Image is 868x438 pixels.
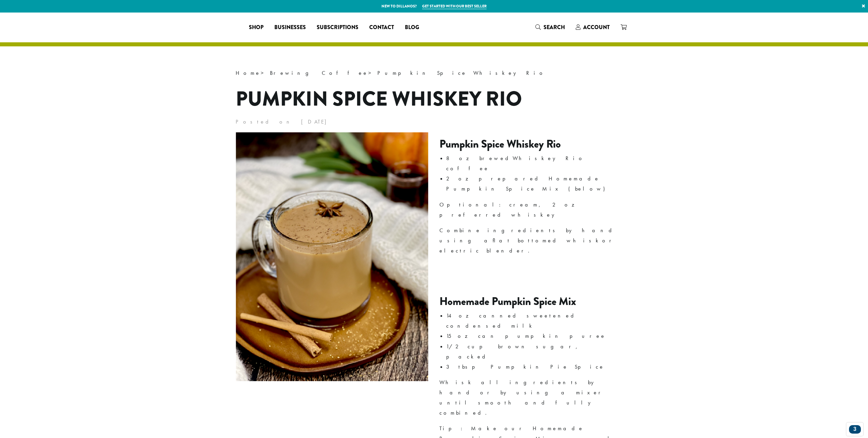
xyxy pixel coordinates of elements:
p: Combine ingredients by hand using a or electric blender. [439,225,632,256]
span: Search [544,23,565,31]
h3: Pumpkin Spice Whiskey Rio [439,138,632,151]
a: Get started with our best seller [422,3,487,9]
span: Pumpkin Spice Whiskey Rio [377,69,547,76]
span: Subscriptions [317,23,358,32]
li: 3 tbsp Pumpkin Pie Spice [446,362,632,372]
span: Businesses [274,23,306,32]
a: Whiskey Rio coffee [446,155,586,172]
a: Shop [243,22,269,33]
span: Contact [369,23,394,32]
li: 8 oz brewed [446,153,632,174]
li: 14 oz canned sweetened condensed milk [446,311,632,331]
span: Shop [249,23,263,32]
h1: Pumpkin Spice Whiskey Rio [236,84,632,114]
p: Whisk all ingredients by hand or by using a mixer until smooth and fully combined. [439,377,632,418]
a: Search [530,22,570,33]
a: flat bottomed whisk [493,237,602,244]
span: Account [583,23,610,31]
li: 1/2 cup brown sugar, packed [446,342,632,362]
span: Blog [405,23,419,32]
p: Optional: cream, 2 oz preferred whiskey [439,200,632,220]
li: 15 oz can pumpkin puree [446,331,632,341]
li: 2 oz prepared Homemade Pumpkin Spice Mix (below) [446,174,632,194]
img: Pumpkin Spice Whiskey Rio by DCR Coffee [236,132,429,381]
p: Posted on [DATE] [236,117,632,127]
span: > > [236,69,547,76]
a: Home [236,69,261,76]
a: Brewing Coffee [270,69,368,76]
h3: Homemade Pumpkin Spice Mix [439,295,632,308]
